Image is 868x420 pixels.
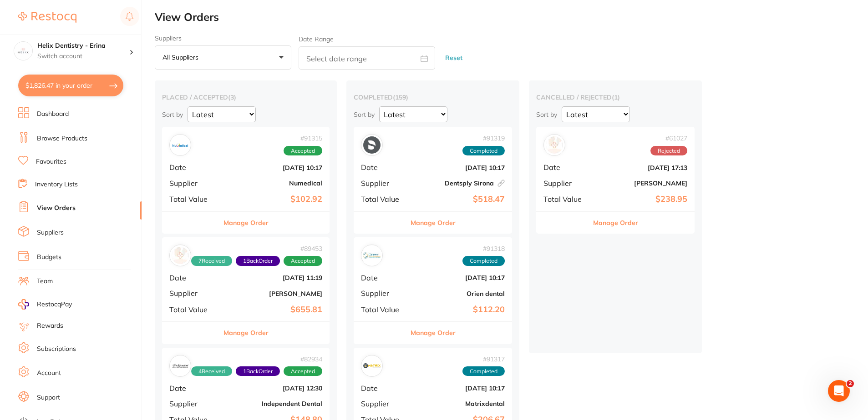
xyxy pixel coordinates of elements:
[18,7,76,28] a: Restocq Logo
[191,245,322,252] span: # 89453
[37,369,61,378] a: Account
[225,305,322,315] b: $655.81
[414,180,505,187] b: Dentsply Sirona
[162,110,183,119] p: Sort by
[37,52,129,61] p: Switch account
[37,321,63,330] a: Rewards
[169,179,218,187] span: Supplier
[236,366,280,376] span: Back orders
[284,146,322,156] span: Accepted
[18,75,123,96] button: $1,826.47 in your order
[18,12,76,23] img: Restocq Logo
[593,212,638,234] button: Manage Order
[236,256,280,266] span: Back orders
[169,289,218,297] span: Supplier
[462,135,505,142] span: # 91319
[155,35,291,42] label: Suppliers
[650,135,687,142] span: # 61027
[37,110,69,119] a: Dashboard
[225,290,322,297] b: [PERSON_NAME]
[37,204,76,213] a: View Orders
[596,164,687,171] b: [DATE] 17:13
[462,146,505,156] span: Completed
[414,195,505,204] b: $518.47
[414,385,505,392] b: [DATE] 10:17
[191,366,232,376] span: Received
[225,400,322,407] b: Independent Dental
[650,146,687,156] span: Rejected
[361,305,406,314] span: Total Value
[361,195,406,203] span: Total Value
[546,136,563,154] img: Adam Dental
[225,164,322,171] b: [DATE] 10:17
[37,134,87,143] a: Browse Products
[169,195,218,203] span: Total Value
[169,305,218,314] span: Total Value
[155,45,291,70] button: All suppliers
[37,393,60,402] a: Support
[191,355,322,363] span: # 82934
[363,247,381,264] img: Orien dental
[14,42,32,60] img: Helix Dentistry - Erina
[847,380,854,387] span: 2
[37,300,72,309] span: RestocqPay
[155,11,868,24] h2: View Orders
[596,195,687,204] b: $238.95
[536,93,695,101] h2: cancelled / rejected ( 1 )
[543,179,589,187] span: Supplier
[354,110,375,119] p: Sort by
[361,400,406,408] span: Supplier
[225,180,322,187] b: Numedical
[414,290,505,297] b: Orien dental
[169,274,218,282] span: Date
[361,274,406,282] span: Date
[361,384,406,392] span: Date
[225,195,322,204] b: $102.92
[363,136,381,154] img: Dentsply Sirona
[225,274,322,281] b: [DATE] 11:19
[225,385,322,392] b: [DATE] 12:30
[162,93,330,101] h2: placed / accepted ( 3 )
[543,163,589,171] span: Date
[172,357,189,375] img: Independent Dental
[411,322,456,344] button: Manage Order
[37,228,64,237] a: Suppliers
[35,180,78,189] a: Inventory Lists
[361,179,406,187] span: Supplier
[223,212,269,234] button: Manage Order
[284,135,322,142] span: # 91315
[37,41,129,50] h4: Helix Dentistry - Erina
[462,256,505,266] span: Completed
[172,136,189,154] img: Numedical
[536,110,557,119] p: Sort by
[411,212,456,234] button: Manage Order
[462,245,505,252] span: # 91318
[172,247,189,264] img: Henry Schein Halas
[37,253,61,262] a: Budgets
[169,163,218,171] span: Date
[162,237,330,344] div: Henry Schein Halas#894537Received1BackOrderAcceptedDate[DATE] 11:19Supplier[PERSON_NAME]Total Val...
[223,322,269,344] button: Manage Order
[414,400,505,407] b: Matrixdental
[596,180,687,187] b: [PERSON_NAME]
[354,93,512,101] h2: completed ( 159 )
[442,46,465,70] button: Reset
[37,277,53,286] a: Team
[543,195,589,203] span: Total Value
[828,380,850,402] iframe: Intercom live chat
[361,289,406,297] span: Supplier
[361,163,406,171] span: Date
[414,305,505,315] b: $112.20
[191,256,232,266] span: Received
[18,299,72,310] a: RestocqPay
[37,345,76,354] a: Subscriptions
[414,164,505,171] b: [DATE] 10:17
[169,400,218,408] span: Supplier
[462,366,505,376] span: Completed
[462,355,505,363] span: # 91317
[299,46,435,70] input: Select date range
[169,384,218,392] span: Date
[363,357,381,375] img: Matrixdental
[162,53,202,61] p: All suppliers
[36,157,66,166] a: Favourites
